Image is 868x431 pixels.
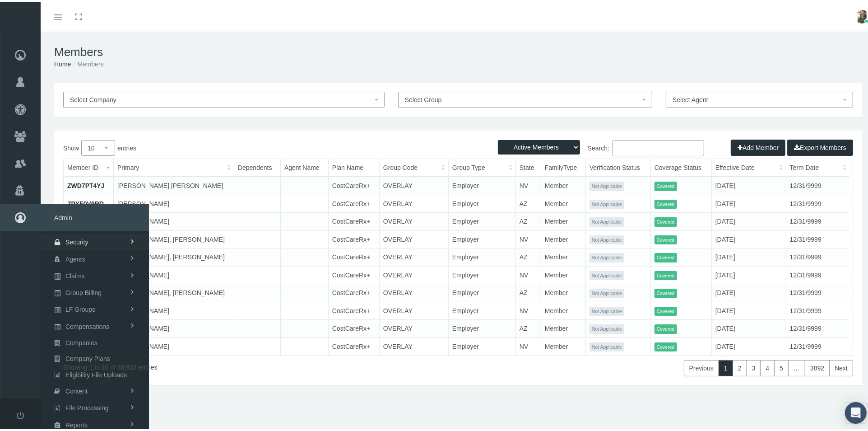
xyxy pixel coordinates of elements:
td: [DATE] [711,247,786,265]
td: 12/31/9999 [786,282,849,300]
a: Security [41,232,149,248]
span: Eligibility File Uploads [65,365,127,381]
a: LF Groups [41,300,149,315]
span: Agents [65,250,85,265]
td: [PERSON_NAME], [PERSON_NAME] [113,247,234,265]
a: 3 [747,358,761,375]
td: CostCareRx+ [328,247,379,265]
a: Home [54,59,71,66]
td: Employer [448,282,515,300]
td: CostCareRx+ [328,229,379,247]
td: OVERLAY [379,175,448,193]
a: Compensations [41,316,149,332]
span: Not Applicable [589,341,624,350]
td: CostCareRx+ [328,211,379,229]
td: OVERLAY [379,193,448,211]
td: OVERLAY [379,229,448,247]
td: [PERSON_NAME], [PERSON_NAME] [113,229,234,247]
span: File Processing [65,398,109,414]
a: 4 [760,358,775,375]
span: Not Applicable [589,323,624,332]
td: OVERLAY [379,264,448,282]
span: Select Agent [673,94,708,102]
td: 12/31/9999 [786,300,849,318]
span: Covered [654,180,677,189]
td: [DATE] [711,264,786,282]
td: [DATE] [711,229,786,247]
td: [PERSON_NAME], [PERSON_NAME] [113,282,234,300]
span: Covered [654,215,677,225]
th: Primary: activate to sort column ascending [113,157,234,175]
label: Search: [458,138,704,155]
td: 12/31/9999 [786,318,849,336]
a: 3892 [805,358,830,375]
a: 1 [719,358,733,375]
td: AZ [515,211,541,229]
a: Eligibility File Uploads [41,365,149,380]
td: CostCareRx+ [328,193,379,211]
td: CostCareRx+ [328,300,379,318]
td: 12/31/9999 [786,211,849,229]
input: Search: [613,138,704,155]
td: Member [541,318,585,336]
td: Employer [448,336,515,353]
td: Employer [448,211,515,229]
a: Company Plans [41,349,149,365]
th: Coverage Status [650,157,711,175]
div: Open Intercom Messenger [845,400,867,422]
td: Employer [448,175,515,193]
td: NV [515,229,541,247]
th: Group Code: activate to sort column ascending [379,157,448,175]
span: Claims [65,267,85,282]
span: LF Groups [65,300,95,315]
td: AZ [515,282,541,300]
span: Not Applicable [589,251,624,261]
td: [DATE] [711,193,786,211]
span: Covered [654,323,677,332]
td: [PERSON_NAME] [113,318,234,336]
a: ZPYF0V9RD [67,198,104,206]
td: OVERLAY [379,300,448,318]
td: AZ [515,318,541,336]
span: Compensations [65,317,109,333]
td: 12/31/9999 [786,264,849,282]
td: NV [515,300,541,318]
td: [PERSON_NAME] [PERSON_NAME] [113,175,234,193]
td: NV [515,175,541,193]
a: Agents [41,249,149,265]
button: Export Members [787,138,853,154]
td: 12/31/9999 [786,229,849,247]
a: Next [829,358,853,375]
td: [DATE] [711,336,786,353]
td: NV [515,264,541,282]
td: Employer [448,229,515,247]
td: Employer [448,318,515,336]
select: Showentries [81,138,115,154]
td: Member [541,175,585,193]
span: Not Applicable [589,198,624,207]
td: Member [541,211,585,229]
th: State [515,157,541,175]
span: Covered [654,287,677,296]
td: Member [541,264,585,282]
td: [DATE] [711,282,786,300]
span: Not Applicable [589,215,624,225]
td: [DATE] [711,211,786,229]
td: [PERSON_NAME] [113,193,234,211]
span: Group Billing [65,283,102,299]
span: Companies [65,333,97,349]
td: Member [541,229,585,247]
td: CostCareRx+ [328,336,379,353]
span: Company Plans [65,349,110,365]
span: Covered [654,269,677,279]
td: Employer [448,193,515,211]
th: Group Type: activate to sort column ascending [448,157,515,175]
a: Claims [41,266,149,282]
td: [DATE] [711,300,786,318]
a: Group Billing [41,283,149,299]
td: OVERLAY [379,336,448,353]
li: Members [71,57,103,67]
td: Employer [448,247,515,265]
td: 12/31/9999 [786,336,849,353]
th: Dependents [234,157,280,175]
